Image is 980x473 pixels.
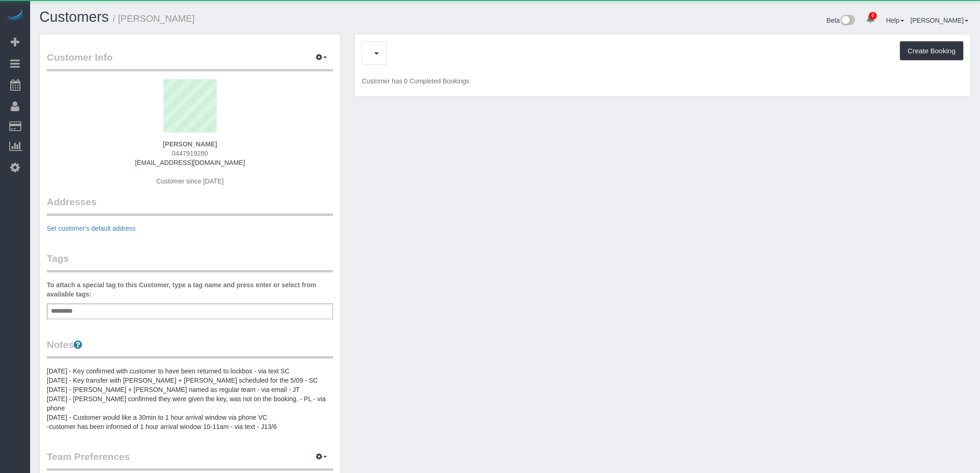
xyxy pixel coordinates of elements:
a: Beta [827,17,855,24]
a: [EMAIL_ADDRESS][DOMAIN_NAME] [135,159,245,166]
span: 0447919280 [172,150,208,157]
a: Customers [39,9,109,25]
button: Create Booking [900,41,963,61]
a: 0 [861,9,879,30]
span: 0 [869,12,877,19]
legend: Notes [47,338,333,359]
p: Customer has 0 Completed Bookings [362,76,963,86]
a: [PERSON_NAME] [911,17,968,24]
a: Help [886,17,904,24]
pre: [DATE] - Key confirmed with customer to have been returned to lockbox - via text SC [DATE] - Key ... [47,366,333,431]
legend: Team Preferences [47,450,333,471]
label: To attach a special tag to this Customer, type a tag name and press enter or select from availabl... [47,280,333,299]
legend: Tags [47,252,333,272]
img: New interface [840,15,855,27]
span: Customer since [DATE] [157,177,224,185]
legend: Customer Info [47,50,333,71]
img: Automaid Logo [6,9,24,22]
strong: [PERSON_NAME] [163,140,217,148]
a: Set customer's default address [47,225,136,232]
small: / [PERSON_NAME] [113,13,195,24]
